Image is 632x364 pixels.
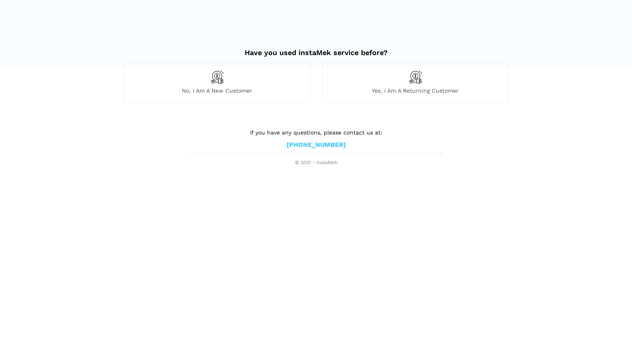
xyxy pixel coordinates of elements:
[190,128,442,137] p: If you have any questions, please contact us at:
[287,141,346,149] a: [PHONE_NUMBER]
[124,40,508,57] h2: Have you used instaMek service before?
[124,87,310,94] span: No, I am a new customer
[190,160,442,166] span: © 2021 - instaMek
[323,87,508,94] span: Yes, I am a returning customer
